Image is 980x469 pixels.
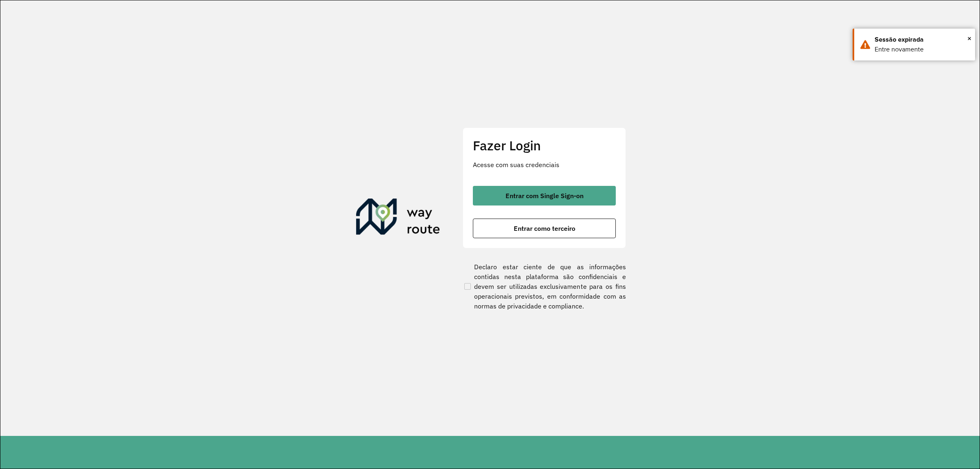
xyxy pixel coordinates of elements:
[506,192,584,199] span: Entrar com Single Sign-on
[875,35,969,45] div: Sessão expirada
[463,262,626,311] label: Declaro estar ciente de que as informações contidas nesta plataforma são confidenciais e devem se...
[967,32,971,45] span: ×
[967,32,971,45] button: Close
[473,219,616,238] button: button
[473,186,616,205] button: button
[875,45,969,54] div: Entre novamente
[356,199,440,238] img: Roteirizador AmbevTech
[473,138,616,153] h2: Fazer Login
[473,160,616,170] p: Acesse com suas credenciais
[514,225,575,232] span: Entrar como terceiro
